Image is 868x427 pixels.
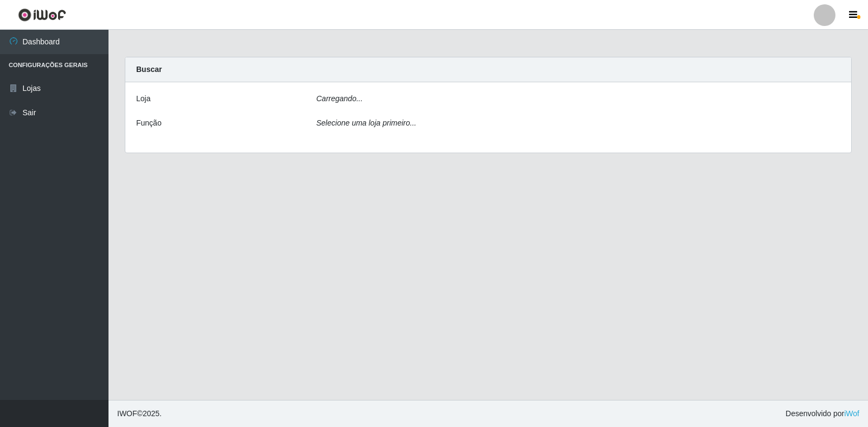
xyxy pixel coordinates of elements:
[117,409,137,418] span: IWOF
[117,408,162,419] span: © 2025 .
[136,65,162,74] strong: Buscar
[316,94,363,103] i: Carregando...
[844,409,859,418] a: iWof
[136,93,150,104] label: Loja
[18,8,66,22] img: CoreUI Logo
[786,408,859,419] span: Desenvolvido por
[136,117,162,129] label: Função
[316,119,416,127] i: Selecione uma loja primeiro...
